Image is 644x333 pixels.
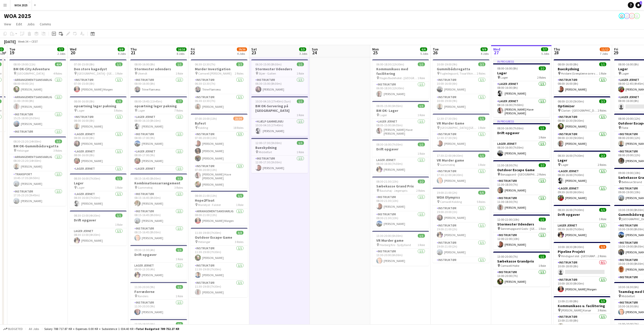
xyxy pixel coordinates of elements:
div: 08:30-16:00 (7h30m)1/1Lager Lager1 RoleLager Jernet1/108:30-16:00 (7h30m)[PERSON_NAME] [70,173,127,208]
app-card-role: Instruktør1/112:30-17:30 (5h)[PERSON_NAME] [433,131,489,149]
span: 08:00-21:00 (13h) [195,194,217,198]
span: 08:30-16:00 (7h30m) [376,143,403,146]
span: 1 Role [297,150,304,154]
a: View [2,21,13,27]
app-card-role: Instruktør1/106:30-13:30 (7h)Trine Flørnæss [191,77,247,94]
h3: Gummibådsregatta [433,67,489,71]
div: 08:30-23:20 (14h50m)3/3BM OK-Gummibådsregatta Helsingør3 RolesArrangementsansvarlig1/108:30-23:20... [9,136,66,206]
div: 08:30-16:00 (7h30m)2/2Lager Lager2 RolesLager Jernet1/108:30-16:00 (7h30m)[PERSON_NAME]Lager Jern... [554,151,610,203]
span: 1/1 [418,104,425,108]
span: 1/1 [115,214,122,217]
span: 08:30-16:00 (7h30m) [558,154,584,157]
app-card-role: Lager Jernet1/108:30-16:00 (7h30m)[PERSON_NAME] [554,223,610,240]
span: Fugledegaard, Tissø Vikingecenter [440,72,477,75]
app-card-role: Instruktør1/112:00-17:30 (5h30m)[PERSON_NAME] [251,156,308,173]
div: 08:30-16:00 (7h30m)1/1Drift opgaver1 RoleLager Jernet1/108:30-16:00 (7h30m)[PERSON_NAME] [372,139,429,174]
h3: WOA Olympics [433,195,489,200]
span: 2/2 [478,62,485,66]
h3: VR Murder game [433,158,489,163]
app-job-card: 10:00-19:00 (9h)2/2Gummibådsregatta Fugledegaard, Tissø Vikingecenter2 RolesInstruktør1/110:00-16... [433,59,489,112]
app-job-card: 08:00-16:00 (8h)1/1Stormester udendørs Ukendt1 RoleInstruktør1/108:00-16:00 (8h)Trine Flørnæss [130,59,187,94]
span: 08:00-19:45 (11h45m) [134,99,162,103]
app-card-role: Instruktør3/307:00-20:00 (13h)[PERSON_NAME][PERSON_NAME][PERSON_NAME] [191,131,247,163]
app-job-card: 06:30-15:00 (8h30m)1/1Stormester Udendørs Stjær - Galten1 RoleInstruktør1/106:30-15:00 (8h30m)[PE... [251,59,308,94]
span: 2 Roles [235,72,243,75]
div: 12:30-17:30 (5h)1/1VR Murder Game [GEOGRAPHIC_DATA]/[GEOGRAPHIC_DATA]1 RoleInstruktør1/112:30-17:... [433,114,489,149]
app-job-card: 11:30-18:30 (7h)2/2Outdoor Escape Game Borupgaard - [GEOGRAPHIC_DATA]2 RolesInstruktør1/111:30-18... [493,160,550,213]
span: [GEOGRAPHIC_DATA] [17,72,45,75]
app-job-card: 08:00-21:00 (13h)1/1Hope2Float Marielyst - Falster1 RoleArrangementsansvarlig1/108:00-21:00 (13h)... [191,191,247,226]
app-job-card: 08:05-15:00 (6h55m)1/1BM OK- Lager Lager1 RoleLager Jernet1/108:05-15:00 (6h55m)[PERSON_NAME] Hav... [372,101,429,137]
div: In progress [493,119,550,123]
app-card-role: Arrangementsansvarlig1/111:00-19:00 (8h)[PERSON_NAME] [9,94,66,112]
span: 2/2 [236,62,243,66]
span: 1/1 [478,117,485,120]
span: 1 Role [478,163,485,167]
app-card-role: Hjælp Gammelrøj1/110:30-04:10 (17h40m)[PERSON_NAME] [251,119,308,136]
div: 08:00-19:00 (11h)4/4BM OK-City Adventure [GEOGRAPHIC_DATA]4 RolesArrangementsansvarlig1/108:00-09... [9,59,66,134]
span: Middelfart [259,150,272,154]
h3: Drift opgaver [493,131,550,135]
a: 1 [635,2,641,8]
app-job-card: 08:00-16:00 (8h)1/1Bueskydning Hvidøre (Græsplæne ovre ved [GEOGRAPHIC_DATA])1 RoleInstruktør1/10... [554,59,610,94]
app-card-role: Lager Jernet1/108:05-15:00 (6h55m)[PERSON_NAME] Have [PERSON_NAME] [372,119,429,137]
span: 10:00-19:00 (9h) [437,62,457,66]
app-card-role: Instruktør1/108:00-17:00 (9h)[PERSON_NAME] [130,131,187,149]
app-card-role: Instruktør1/115:25-18:00 (2h35m) [9,129,66,146]
app-card-role: Transport1/110:45-17:35 (6h50m)[PERSON_NAME] [9,171,66,189]
app-job-card: 17:30-22:00 (4h30m)1/1VR Murder game Gammelrøj1 RoleInstruktør1/117:30-22:00 (4h30m)[PERSON_NAME] [433,151,489,186]
span: 08:00-20:00 (12h) [618,117,640,120]
span: 08:00-16:00 (8h) [74,99,94,103]
h3: Kombinationsarrangement [130,181,187,185]
span: Clarion - [GEOGRAPHIC_DATA] [561,109,598,112]
span: 1 Role [418,76,425,80]
a: Edit [14,21,24,27]
span: 08:00-16:00 (8h) [497,66,518,70]
span: 2 Roles [537,76,546,79]
h3: Murder Investigation [191,67,247,71]
span: 1 Role [115,72,122,75]
span: 1/1 [418,143,425,146]
span: 2 Roles [598,109,606,112]
span: 08:15-16:45 (8h30m) [134,177,161,180]
h3: Lager [70,181,127,185]
app-card-role: Instruktør1/108:00-13:30 (5h30m)[PERSON_NAME] [554,131,610,149]
h3: BM OK- Lager [372,108,429,113]
span: Lager [77,109,85,112]
span: 1/1 [176,62,183,66]
span: 2/2 [599,99,606,103]
span: 2/2 [539,66,546,70]
span: Lager [138,109,145,112]
h3: Hope2Float [191,198,247,203]
span: 06:00-18:30 (12h30m) [376,62,404,66]
app-card-role: Instruktør1/108:30-21:30 (13h)[PERSON_NAME] [372,212,429,229]
h3: Outdoor Escape Game [493,168,550,172]
span: 1 Role [418,113,425,117]
span: 2 Roles [598,163,606,167]
span: [GEOGRAPHIC_DATA]/[GEOGRAPHIC_DATA] [440,126,478,130]
span: 06:30-15:00 (8h30m) [255,62,282,66]
app-job-card: 19:00-21:00 (2h)5/5WOA Olympics Comwell Kolding5 RolesInstruktør1/119:00-20:00 (1h)[PERSON_NAME]I... [433,188,489,263]
app-job-card: 07:00-15:00 (8h)1/1Den store kagedyst [GEOGRAPHIC_DATA] - [GEOGRAPHIC_DATA]1 RoleInstruktør1/107:... [70,59,127,94]
app-job-card: 12:00-17:30 (5h30m)1/1Bueskydning Middelfart1 RoleInstruktør1/112:00-17:30 (5h30m)[PERSON_NAME] [251,138,308,173]
span: [GEOGRAPHIC_DATA] - [GEOGRAPHIC_DATA] [77,72,115,75]
span: 10:30-04:10 (17h40m) (Sun) [255,99,291,103]
span: 08:30-23:20 (14h50m) [13,139,41,143]
span: 1/1 [297,99,304,103]
app-card-role: Arrangementsansvarlig1/108:00-09:00 (1h)[PERSON_NAME] [9,77,66,94]
h3: Byfest [191,121,247,126]
app-card-role: Lager Jernet1/108:00-16:10 (8h10m)[PERSON_NAME] [130,114,187,131]
div: 12:00-22:00 (10h)1/1Stormester Udendørs Sonnerupgaard Gods - [GEOGRAPHIC_DATA]1 RoleInstruktør1/1... [493,215,550,250]
div: 06:00-18:30 (12h30m)1/1Kommunikaos med facilitering Hages Badehotel - [GEOGRAPHIC_DATA]1 RoleInst... [372,59,429,99]
span: 07:00-20:00 (13h) [195,117,217,120]
app-job-card: 08:15-16:45 (8h30m)3/3Kombinationsarrangement Gammelrøj3 RolesInstruktør1/108:15-16:45 (8h30m)[PE... [130,173,187,243]
app-job-card: 06:30-13:30 (7h)2/2Murder Investigation Comwell [PERSON_NAME]2 RolesInstruktør1/106:30-13:30 (7h)... [191,59,247,112]
span: 1/1 [297,62,304,66]
span: Bellevue Strand [621,180,642,184]
app-card-role: Instruktør1/110:00-19:00 (9h)[PERSON_NAME] [433,94,489,112]
span: Flatø [621,126,628,130]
